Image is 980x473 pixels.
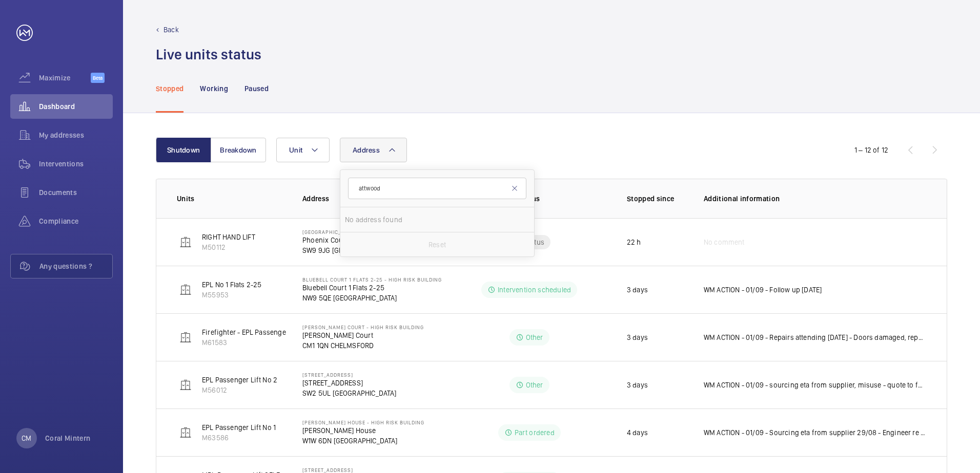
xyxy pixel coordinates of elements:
[340,138,407,162] button: Address
[39,159,113,169] span: Interventions
[302,436,424,446] p: W1W 6DN [GEOGRAPHIC_DATA]
[179,331,192,343] img: elevator.svg
[156,45,261,64] h1: Live units status
[704,193,926,204] p: Additional information
[39,261,112,271] span: Any questions ?
[515,427,555,438] p: Part ordered
[302,340,424,351] p: CM1 1QN CHELMSFORD
[39,73,91,83] span: Maximize
[202,375,277,385] p: EPL Passenger Lift No 2
[39,101,113,112] span: Dashboard
[179,284,192,296] img: elevator.svg
[302,419,424,425] p: [PERSON_NAME] House - High Risk Building
[156,138,211,162] button: Shutdown
[177,193,286,204] p: Units
[39,187,113,198] span: Documents
[704,427,926,438] p: WM ACTION - 01/09 - Sourcing eta from supplier 29/08 - Engineer re attending for details on rolle...
[704,237,745,247] span: No comment
[704,332,926,342] p: WM ACTION - 01/09 - Repairs attending [DATE] - Doors damaged, repair team required chasing eta
[302,372,397,378] p: [STREET_ADDRESS]
[302,425,424,436] p: [PERSON_NAME] House
[302,245,445,255] p: SW9 9JG [GEOGRAPHIC_DATA]
[627,380,648,390] p: 3 days
[348,178,526,199] input: Search by address
[704,380,926,390] p: WM ACTION - 01/09 - sourcing eta from supplier, misuse - quote to follow 29/08 - Safety edges rip...
[854,145,888,155] div: 1 – 12 of 12
[276,138,330,162] button: Unit
[202,242,255,252] p: M50112
[498,285,571,295] p: Intervention scheduled
[627,427,648,438] p: 4 days
[202,422,276,433] p: EPL Passenger Lift No 1
[179,379,192,391] img: elevator.svg
[302,378,397,388] p: [STREET_ADDRESS]
[244,83,269,94] p: Paused
[526,380,543,390] p: Other
[353,146,380,154] span: Address
[202,327,301,337] p: Firefighter - EPL Passenger Lift
[202,385,277,395] p: M56012
[340,207,534,232] li: No address found
[45,433,91,443] p: Coral Mintern
[91,73,105,83] span: Beta
[164,25,179,35] p: Back
[202,232,255,242] p: RIGHT HAND LIFT
[627,193,687,204] p: Stopped since
[627,237,641,247] p: 22 h
[302,293,442,303] p: NW9 5QE [GEOGRAPHIC_DATA]
[289,146,302,154] span: Unit
[302,283,442,293] p: Bluebell Court 1 Flats 2-25
[179,236,192,248] img: elevator.svg
[526,332,543,342] p: Other
[179,426,192,439] img: elevator.svg
[428,240,446,250] p: Reset
[302,388,397,398] p: SW2 5UL [GEOGRAPHIC_DATA]
[202,433,276,443] p: M63586
[302,324,424,330] p: [PERSON_NAME] Court - High Risk Building
[704,285,822,295] p: WM ACTION - 01/09 - Follow up [DATE]
[627,285,648,295] p: 3 days
[202,290,261,300] p: M55953
[302,235,445,245] p: Phoenix Court Flats 1-65
[302,229,445,235] p: [GEOGRAPHIC_DATA] Flats 1-65 - High Risk Building
[302,193,448,204] p: Address
[39,216,113,226] span: Compliance
[39,130,113,140] span: My addresses
[302,330,424,340] p: [PERSON_NAME] Court
[202,337,301,348] p: M61583
[156,83,183,94] p: Stopped
[200,83,228,94] p: Working
[211,138,266,162] button: Breakdown
[302,467,392,473] p: [STREET_ADDRESS]
[627,332,648,342] p: 3 days
[22,433,31,443] p: CM
[202,279,261,290] p: EPL No 1 Flats 2-25
[302,276,442,283] p: Bluebell Court 1 Flats 2-25 - High Risk Building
